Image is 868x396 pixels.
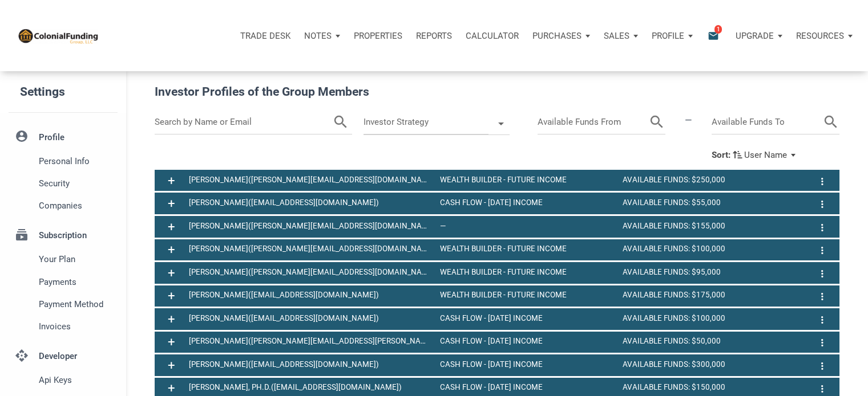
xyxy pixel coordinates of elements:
a: Properties [347,19,409,53]
a: Invoices [9,315,118,337]
div: Wealth Builder - Future Income [434,173,617,187]
button: Sales [597,19,645,53]
span: + [168,173,175,188]
span: ([PERSON_NAME][EMAIL_ADDRESS][DOMAIN_NAME]) [248,244,438,253]
span: + [168,288,175,303]
div: Cash Flow - [DATE] Income [434,381,617,394]
a: Security [9,172,118,194]
p: Profile [652,31,684,41]
div: Available Funds: $55,000 [617,196,800,210]
div: Available Funds: $250,000 [617,173,800,187]
span: [PERSON_NAME] [189,337,248,345]
div: — [671,110,706,143]
h5: Investor Profiles of the Group Members [155,83,839,101]
p: Notes [304,31,332,41]
span: [PERSON_NAME] [189,268,248,276]
a: Companies [9,195,118,217]
span: Personal Info [39,154,113,168]
div: Available Funds: $175,000 [617,288,800,302]
h5: Settings [20,80,126,104]
span: ([EMAIL_ADDRESS][DOMAIN_NAME]) [248,291,379,299]
p: Calculator [466,31,519,41]
span: User Name [744,150,787,160]
i: search [648,110,665,134]
span: [PERSON_NAME] [189,222,248,230]
button: Sort:User Name [712,149,800,162]
div: Available Funds: $150,000 [617,381,800,394]
a: Purchases [526,19,597,53]
span: Your plan [39,252,113,266]
i: search [822,110,839,134]
span: ([PERSON_NAME][EMAIL_ADDRESS][DOMAIN_NAME]) [248,268,438,276]
a: Payments [9,271,118,293]
div: Wealth Builder - Future Income [434,288,617,302]
span: Invoices [39,320,113,333]
span: ([EMAIL_ADDRESS][DOMAIN_NAME]) [248,360,379,369]
div: — [434,219,617,233]
div: Sort: [712,150,730,160]
p: Resources [796,31,844,41]
a: Payment Method [9,293,118,315]
input: Search by Name or Email [155,110,333,134]
div: Available Funds: $300,000 [617,358,800,371]
span: [PERSON_NAME] [189,360,248,369]
span: [PERSON_NAME] [189,244,248,253]
span: + [168,358,175,373]
i: search [332,110,349,134]
p: Sales [604,31,629,41]
p: Purchases [532,31,582,41]
span: [PERSON_NAME] [189,175,248,184]
span: 1 [714,25,722,34]
button: Reports [409,19,459,53]
span: Api keys [39,373,113,387]
p: Properties [354,31,402,41]
div: Available Funds: $95,000 [617,266,800,279]
button: Upgrade [729,19,789,53]
a: Api keys [9,369,118,391]
a: Your plan [9,248,118,271]
div: Wealth Builder - Future Income [434,266,617,279]
div: Available Funds: $100,000 [617,242,800,256]
span: Companies [39,199,113,213]
a: Calculator [459,19,526,53]
span: Investor Strategy [364,110,488,134]
p: Upgrade [736,31,774,41]
span: ([EMAIL_ADDRESS][DOMAIN_NAME]) [248,314,379,322]
span: + [168,196,175,211]
span: + [168,334,175,349]
div: Cash Flow - [DATE] Income [434,196,617,210]
div: Available Funds: $50,000 [617,334,800,348]
button: Trade Desk [233,19,297,53]
input: Available Funds To [712,110,822,134]
div: Available Funds: $100,000 [617,312,800,325]
span: + [168,219,175,234]
span: Security [39,177,113,190]
div: Cash Flow - [DATE] Income [434,334,617,348]
span: Payments [39,275,113,289]
span: [PERSON_NAME] [189,291,248,299]
span: [PERSON_NAME] [189,314,248,322]
span: + [168,312,175,326]
button: Resources [789,19,859,53]
div: Available Funds: $155,000 [617,219,800,233]
span: Payment Method [39,297,113,311]
span: ([PERSON_NAME][EMAIL_ADDRESS][DOMAIN_NAME]) [248,175,438,184]
span: + [168,266,175,280]
p: Reports [416,31,452,41]
input: Available Funds From [538,110,648,134]
span: + [168,242,175,257]
a: Personal Info [9,150,118,172]
span: ([PERSON_NAME][EMAIL_ADDRESS][DOMAIN_NAME]) [248,222,438,230]
img: NoteUnlimited [17,27,99,44]
button: Notes [297,19,347,53]
i: email [706,29,720,42]
div: Cash Flow - [DATE] Income [434,358,617,371]
span: ([EMAIL_ADDRESS][DOMAIN_NAME]) [271,383,402,391]
p: Trade Desk [240,31,290,41]
button: Profile [645,19,700,53]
